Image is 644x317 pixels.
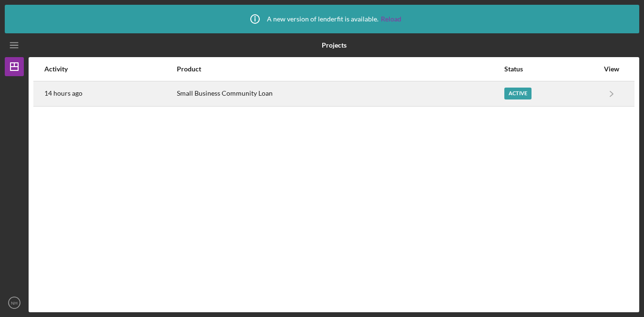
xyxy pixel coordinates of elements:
div: Status [504,65,599,73]
text: NH [11,300,18,306]
div: View [600,65,624,73]
time: 2025-08-12 03:36 [44,89,82,97]
a: Reload [381,15,401,23]
button: NH [5,293,24,312]
div: Product [177,65,503,73]
div: A new version of lenderfit is available. [243,7,401,31]
b: Projects [322,41,347,49]
div: Small Business Community Loan [177,82,503,106]
div: Active [504,88,532,99]
div: Activity [44,65,176,73]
